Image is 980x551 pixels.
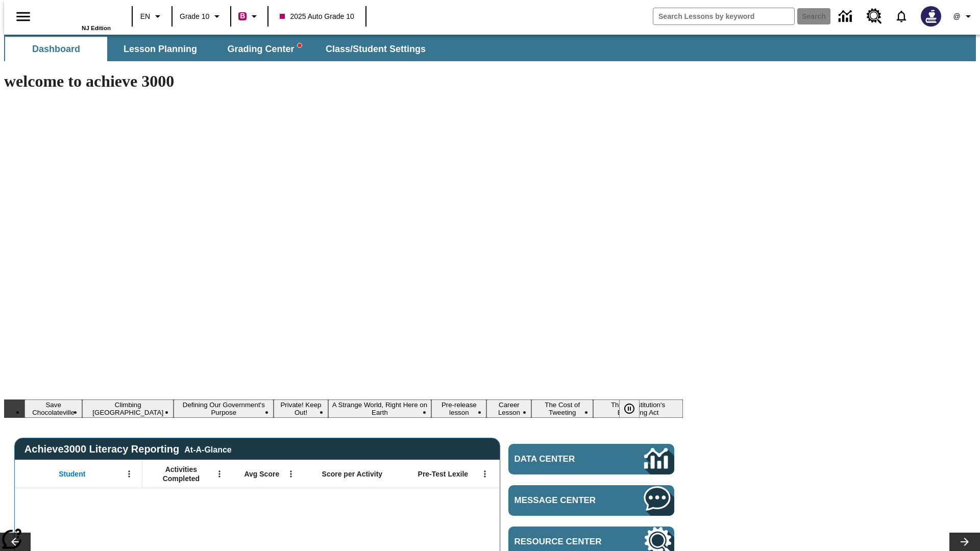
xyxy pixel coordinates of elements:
[8,2,38,32] button: Open side menu
[44,4,111,31] div: Home
[4,37,435,61] div: SubNavbar
[82,25,111,31] span: NJ Edition
[298,43,302,47] svg: writing assistant alert
[244,469,279,479] span: Avg Score
[124,43,197,55] span: Lesson Planning
[4,35,976,61] div: SubNavbar
[619,399,640,418] button: Pause
[328,399,432,418] button: Slide 5 A Strange World, Right Here on Earth
[148,465,215,483] span: Activities Completed
[514,454,610,464] span: Data Center
[274,399,328,418] button: Slide 4 Private! Keep Out!
[888,3,915,30] a: Notifications
[619,399,650,418] div: Pause
[832,3,861,31] a: Data Center
[140,11,150,22] span: EN
[508,444,674,474] a: Data Center
[322,469,383,479] span: Score per Activity
[514,495,614,506] span: Message Center
[593,399,683,418] button: Slide 9 The Constitution's Balancing Act
[283,466,299,482] button: Open Menu
[174,399,274,418] button: Slide 3 Defining Our Government's Purpose
[953,11,960,22] span: @
[280,11,354,22] span: 2025 Auto Grade 10
[136,7,168,26] button: Language: EN, Select a language
[32,43,80,55] span: Dashboard
[24,399,82,418] button: Slide 1 Save Chocolateville
[486,399,531,418] button: Slide 7 Career Lesson
[947,7,980,26] button: Profile/Settings
[653,8,794,24] input: search field
[477,466,493,482] button: Open Menu
[109,37,211,61] button: Lesson Planning
[240,10,245,22] span: B
[234,7,264,26] button: Boost Class color is violet red. Change class color
[59,469,85,479] span: Student
[176,7,227,26] button: Grade: Grade 10, Select a grade
[418,469,469,479] span: Pre-Test Lexile
[921,6,941,27] img: Avatar
[213,37,315,61] button: Grading Center
[121,466,137,482] button: Open Menu
[5,37,107,61] button: Dashboard
[514,537,614,547] span: Resource Center
[227,43,301,55] span: Grading Center
[431,399,486,418] button: Slide 6 Pre-release lesson
[184,443,231,455] div: At-A-Glance
[317,37,434,61] button: Class/Student Settings
[24,443,232,455] span: Achieve3000 Literacy Reporting
[44,5,111,25] a: Home
[531,399,593,418] button: Slide 8 The Cost of Tweeting
[4,72,683,91] h1: welcome to achieve 3000
[326,43,426,55] span: Class/Student Settings
[508,485,674,516] a: Message Center
[212,466,227,482] button: Open Menu
[949,533,980,551] button: Lesson carousel, Next
[82,399,174,418] button: Slide 2 Climbing Mount Tai
[915,3,947,30] button: Select a new avatar
[180,11,209,22] span: Grade 10
[861,3,888,30] a: Resource Center, Will open in new tab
